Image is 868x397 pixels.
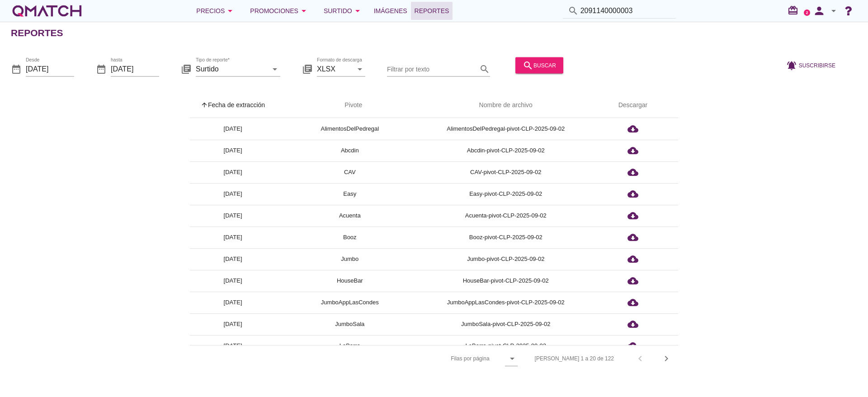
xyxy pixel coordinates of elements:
div: [PERSON_NAME] 1 a 20 de 122 [535,354,614,363]
input: Buscar productos [580,4,671,18]
i: cloud_download [627,145,638,156]
td: Acuenta-pivot-CLP-2025-09-02 [424,205,588,227]
i: notifications_active [786,60,799,71]
i: library_books [181,63,192,74]
th: Nombre de archivo: Not sorted. [424,93,588,118]
td: [DATE] [190,161,276,183]
td: [DATE] [190,335,276,357]
td: JumboSala [276,313,424,335]
i: arrow_drop_down [298,5,309,16]
td: Easy-pivot-CLP-2025-09-02 [424,183,588,205]
td: [DATE] [190,313,276,335]
td: JumboAppLasCondes [276,292,424,313]
input: Desde [26,61,74,76]
td: Acuenta [276,205,424,227]
i: cloud_download [627,319,638,330]
td: [DATE] [190,205,276,227]
a: Imágenes [370,2,411,20]
i: cloud_download [627,254,638,265]
div: Precios [196,5,236,16]
button: buscar [515,57,563,73]
i: cloud_download [627,210,638,221]
th: Fecha de extracción: Sorted ascending. Activate to sort descending. [190,93,276,118]
button: Promociones [243,2,316,20]
td: LaBarra [276,335,424,357]
i: cloud_download [627,297,638,308]
a: 2 [804,9,810,16]
i: search [479,63,490,74]
i: arrow_drop_down [225,5,236,16]
td: [DATE] [190,270,276,292]
span: Reportes [415,5,449,16]
td: JumboSala-pivot-CLP-2025-09-02 [424,313,588,335]
i: arrow_upward [201,101,208,109]
div: Filas por página [360,345,517,372]
i: cloud_download [627,232,638,243]
button: Precios [189,2,243,20]
text: 2 [806,10,808,14]
td: [DATE] [190,292,276,313]
i: cloud_download [627,275,638,286]
i: arrow_drop_down [269,63,280,74]
td: Booz [276,227,424,248]
td: CAV [276,161,424,183]
i: arrow_drop_down [352,5,363,16]
button: Surtido [316,2,370,20]
th: Pivote: Not sorted. Activate to sort ascending. [276,93,424,118]
a: Reportes [411,2,453,20]
h2: Reportes [11,26,63,40]
i: person [810,5,828,17]
i: redeem [788,5,802,16]
div: Promociones [250,5,309,16]
td: AlimentosDelPedregal [276,118,424,140]
i: search [568,5,579,16]
i: cloud_download [627,167,638,178]
div: Surtido [324,5,363,16]
td: [DATE] [190,140,276,161]
td: LaBarra-pivot-CLP-2025-09-02 [424,335,588,357]
td: [DATE] [190,183,276,205]
i: arrow_drop_down [507,353,518,364]
td: HouseBar-pivot-CLP-2025-09-02 [424,270,588,292]
i: arrow_drop_down [354,63,365,74]
i: library_books [302,63,313,74]
a: white-qmatch-logo [11,2,83,20]
i: search [523,60,533,71]
th: Descargar: Not sorted. [588,93,678,118]
span: Suscribirse [799,61,835,69]
td: JumboAppLasCondes-pivot-CLP-2025-09-02 [424,292,588,313]
i: date_range [96,63,107,74]
td: Jumbo-pivot-CLP-2025-09-02 [424,248,588,270]
i: date_range [11,63,22,74]
td: [DATE] [190,248,276,270]
input: hasta [111,61,159,76]
td: Easy [276,183,424,205]
span: Imágenes [374,5,407,16]
i: cloud_download [627,189,638,199]
input: Filtrar por texto [387,61,477,76]
button: Next page [658,350,675,367]
td: Abcdin-pivot-CLP-2025-09-02 [424,140,588,161]
td: HouseBar [276,270,424,292]
input: Tipo de reporte* [196,61,268,76]
td: [DATE] [190,227,276,248]
td: [DATE] [190,118,276,140]
input: Formato de descarga [317,61,353,76]
td: Booz-pivot-CLP-2025-09-02 [424,227,588,248]
td: AlimentosDelPedregal-pivot-CLP-2025-09-02 [424,118,588,140]
td: Jumbo [276,248,424,270]
i: chevron_right [661,353,672,364]
td: Abcdin [276,140,424,161]
i: cloud_download [627,340,638,351]
td: CAV-pivot-CLP-2025-09-02 [424,161,588,183]
i: cloud_download [627,123,638,134]
i: arrow_drop_down [828,5,839,16]
button: Suscribirse [779,57,843,73]
div: buscar [523,60,556,71]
